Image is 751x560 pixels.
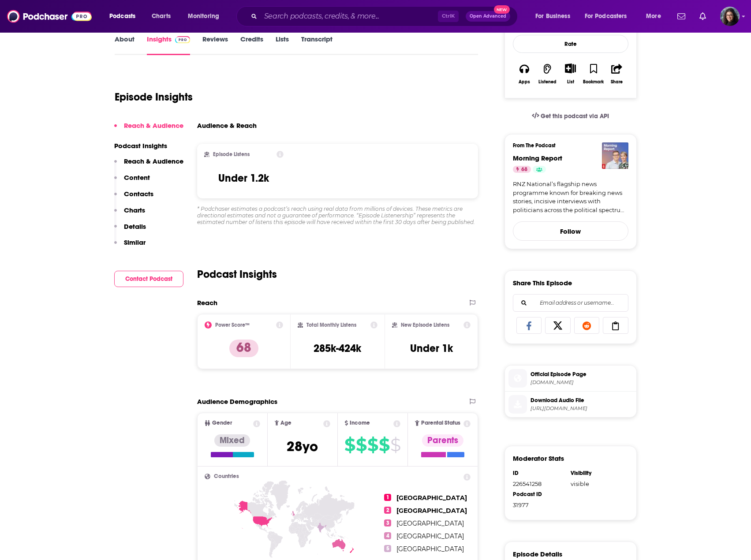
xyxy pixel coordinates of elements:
[384,545,391,552] span: 5
[585,10,627,22] span: For Podcasters
[513,142,621,149] h3: From The Podcast
[124,238,146,246] p: Similar
[646,10,661,22] span: More
[114,190,153,206] button: Contacts
[513,454,564,463] h3: Moderator Stats
[229,340,258,357] p: 68
[314,342,361,355] h3: 285k-424k
[720,7,740,26] span: Logged in as SiobhanvanWyk
[603,317,628,334] a: Copy Link
[513,279,572,287] h3: Share This Episode
[103,9,147,23] button: open menu
[218,172,269,185] h3: Under 1.2k
[245,6,526,26] div: Search podcasts, credits, & more...
[559,58,582,90] div: Show More ButtonList
[114,206,145,222] button: Charts
[197,121,257,130] h3: Audience & Reach
[384,507,391,514] span: 2
[605,58,628,90] button: Share
[114,222,146,239] button: Details
[583,79,604,85] div: Bookmark
[124,190,153,198] p: Contacts
[421,420,460,426] span: Parental Status
[513,180,628,214] a: RNZ National’s flagship news programme known for breaking news stories, incisive interviews with ...
[114,157,183,173] button: Reach & Audience
[438,11,459,22] span: Ctrl K
[538,79,557,85] div: Listened
[545,317,571,334] a: Share on X/Twitter
[188,10,219,22] span: Monitoring
[124,222,146,231] p: Details
[602,142,628,169] a: Morning Report
[513,480,565,487] div: 226541258
[571,470,623,477] div: Visibility
[508,369,633,388] a: Official Episode Page[DOMAIN_NAME]
[521,165,527,174] span: 68
[396,507,467,515] span: [GEOGRAPHIC_DATA]
[541,112,609,120] span: Get this podcast via API
[197,205,478,225] div: * Podchaser estimates a podcast’s reach using real data from millions of devices. These metrics a...
[508,395,633,414] a: Download Audio File[URL][DOMAIN_NAME]
[124,121,183,130] p: Reach & Audience
[520,295,621,311] input: Email address or username...
[114,121,183,138] button: Reach & Audience
[114,142,183,150] p: Podcast Insights
[175,36,191,43] img: Podchaser Pro
[287,438,318,455] span: 28 yo
[182,9,231,23] button: open menu
[344,438,355,452] span: $
[531,396,633,404] span: Download Audio File
[124,173,150,182] p: Content
[640,9,672,23] button: open menu
[215,322,250,328] h2: Power Score™
[513,491,565,498] div: Podcast ID
[114,271,183,287] button: Contact Podcast
[494,5,510,14] span: New
[396,494,467,502] span: [GEOGRAPHIC_DATA]
[531,370,633,378] span: Official Episode Page
[384,494,391,501] span: 1
[197,397,277,406] h2: Audience Demographics
[531,379,633,386] span: rnz.co.nz
[571,480,623,487] div: visible
[115,35,135,55] a: About
[152,10,171,22] span: Charts
[396,532,464,540] span: [GEOGRAPHIC_DATA]
[519,79,530,85] div: Apps
[720,7,740,26] img: User Profile
[529,9,581,23] button: open menu
[513,221,628,241] button: Follow
[582,58,605,90] button: Bookmark
[261,9,438,23] input: Search podcasts, credits, & more...
[396,519,464,527] span: [GEOGRAPHIC_DATA]
[422,434,463,447] div: Parents
[356,438,366,452] span: $
[124,206,145,214] p: Charts
[202,35,228,55] a: Reviews
[513,501,565,508] div: 31977
[513,154,562,162] a: Morning Report
[536,58,559,90] button: Listened
[525,105,616,127] a: Get this podcast via API
[306,322,356,328] h2: Total Monthly Listens
[390,438,400,452] span: $
[611,79,623,85] div: Share
[466,11,510,22] button: Open AdvancedNew
[213,151,250,157] h2: Episode Listens
[470,14,506,19] span: Open Advanced
[379,438,389,452] span: $
[350,420,370,426] span: Income
[7,8,92,25] img: Podchaser - Follow, Share and Rate Podcasts
[396,545,464,553] span: [GEOGRAPHIC_DATA]
[115,90,193,104] h1: Episode Insights
[401,322,449,328] h2: New Episode Listens
[147,35,191,55] a: InsightsPodchaser Pro
[276,35,289,55] a: Lists
[513,58,536,90] button: Apps
[197,299,217,307] h2: Reach
[301,35,333,55] a: Transcript
[574,317,600,334] a: Share on Reddit
[197,268,277,281] h2: Podcast Insights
